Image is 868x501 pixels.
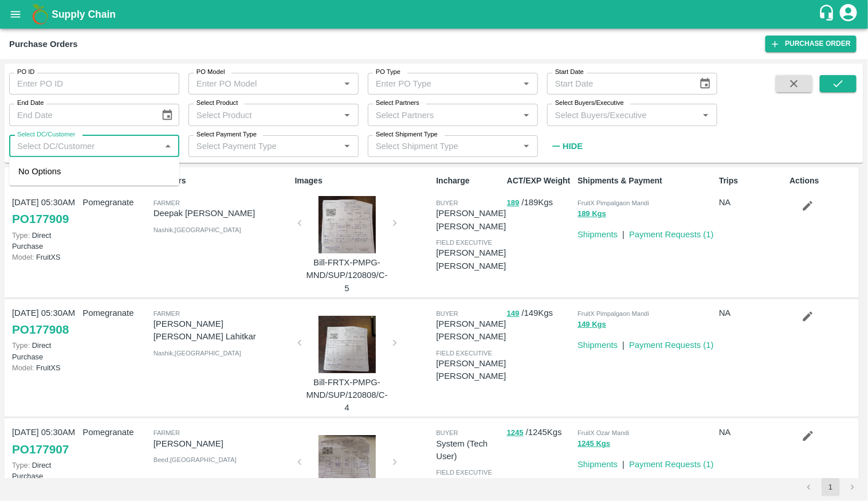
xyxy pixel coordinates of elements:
[376,68,400,77] label: PO Type
[12,209,69,229] a: PO177909
[555,68,584,77] label: Start Date
[519,76,534,91] button: Open
[698,108,713,123] button: Open
[436,239,492,246] span: field executive
[376,99,419,108] label: Select Partners
[340,108,355,123] button: Open
[340,139,355,154] button: Open
[719,426,785,439] p: NA
[2,1,29,28] button: open drawer
[83,426,148,439] p: Pomegranate
[154,456,237,463] span: Beed , [GEOGRAPHIC_DATA]
[719,175,785,187] p: Trips
[52,9,116,20] b: Supply Chain
[507,426,524,440] button: 1245
[12,362,78,373] p: FruitXS
[9,73,179,95] input: Enter PO ID
[818,4,838,25] div: customer-support
[719,196,785,209] p: NA
[578,460,618,469] a: Shipments
[83,196,148,209] p: Pomegranate
[9,37,78,52] div: Purchase Orders
[436,429,458,436] span: buyer
[578,318,606,331] button: 149 Kgs
[838,2,859,26] div: account of current user
[507,426,573,439] p: / 1245 Kgs
[192,76,336,91] input: Enter PO Model
[12,252,78,263] p: FruitXS
[29,3,52,26] img: logo
[507,307,520,320] button: 149
[436,199,458,206] span: buyer
[436,437,502,463] p: System (Tech User)
[12,231,30,240] span: Type:
[17,68,34,77] label: PO ID
[578,437,610,451] button: 1245 Kgs
[618,224,625,241] div: |
[436,207,506,233] p: [PERSON_NAME] [PERSON_NAME]
[507,175,573,187] p: ACT/EXP Weight
[12,230,78,252] p: Direct Purchase
[618,334,625,351] div: |
[197,130,257,139] label: Select Payment Type
[154,207,290,220] p: Deepak [PERSON_NAME]
[578,429,629,436] span: FruitX Ozar Mandi
[154,318,290,343] p: [PERSON_NAME] [PERSON_NAME] Lahitkar
[578,310,649,317] span: FruitX Pimpalgaon Mandi
[519,139,534,154] button: Open
[436,350,492,357] span: field executive
[629,340,714,350] a: Payment Requests (1)
[507,197,520,210] button: 189
[17,130,75,139] label: Select DC/Customer
[52,6,818,22] a: Supply Chain
[578,175,714,187] p: Shipments & Payment
[197,99,238,108] label: Select Product
[629,460,714,469] a: Payment Requests (1)
[578,208,606,221] button: 189 Kgs
[304,256,390,295] p: Bill-FRTX-PMPG-MND/SUP/120809/C-5
[578,340,618,350] a: Shipments
[371,107,516,122] input: Select Partners
[765,36,857,52] a: Purchase Order
[12,439,69,460] a: PO177907
[197,68,225,77] label: PO Model
[822,478,840,496] button: page 1
[507,196,573,209] p: / 189 Kgs
[12,196,78,209] p: [DATE] 05:30AM
[436,246,506,272] p: [PERSON_NAME] [PERSON_NAME]
[154,199,180,206] span: Farmer
[18,167,61,176] span: No Options
[578,199,649,206] span: FruitX Pimpalgaon Mandi
[12,426,78,439] p: [DATE] 05:30AM
[798,478,863,496] nav: pagination navigation
[436,357,506,383] p: [PERSON_NAME] [PERSON_NAME]
[192,139,321,154] input: Select Payment Type
[719,307,785,319] p: NA
[154,429,180,436] span: Farmer
[12,307,78,319] p: [DATE] 05:30AM
[295,175,432,187] p: Images
[436,310,458,317] span: buyer
[12,253,34,261] span: Model:
[618,453,625,471] div: |
[371,139,501,154] input: Select Shipment Type
[371,76,516,91] input: Enter PO Type
[436,175,502,187] p: Incharge
[160,139,175,154] button: Close
[555,99,624,108] label: Select Buyers/Executive
[304,376,390,414] p: Bill-FRTX-PMPG-MND/SUP/120808/C-4
[547,136,586,156] button: Hide
[694,73,716,95] button: Choose date
[17,99,44,108] label: End Date
[9,104,152,126] input: End Date
[790,175,856,187] p: Actions
[154,310,180,317] span: Farmer
[376,130,438,139] label: Select Shipment Type
[154,226,241,233] span: Nashik , [GEOGRAPHIC_DATA]
[12,460,78,482] p: Direct Purchase
[12,341,30,350] span: Type:
[340,76,355,91] button: Open
[83,307,148,319] p: Pomegranate
[551,107,695,122] input: Select Buyers/Executive
[436,318,506,343] p: [PERSON_NAME] [PERSON_NAME]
